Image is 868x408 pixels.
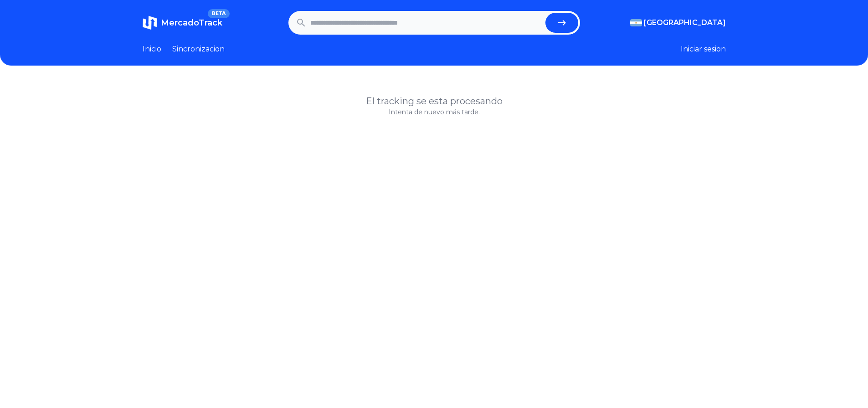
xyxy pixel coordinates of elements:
img: Argentina [630,19,642,26]
button: Iniciar sesion [681,44,726,55]
a: Inicio [143,44,161,55]
span: MercadoTrack [161,18,222,28]
span: BETA [208,9,229,18]
img: MercadoTrack [143,15,157,30]
a: Sincronizacion [172,44,225,55]
h1: El tracking se esta procesando [143,95,726,107]
a: MercadoTrackBETA [143,15,222,30]
p: Intenta de nuevo más tarde. [143,107,726,117]
button: [GEOGRAPHIC_DATA] [630,17,726,28]
span: [GEOGRAPHIC_DATA] [644,17,726,28]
